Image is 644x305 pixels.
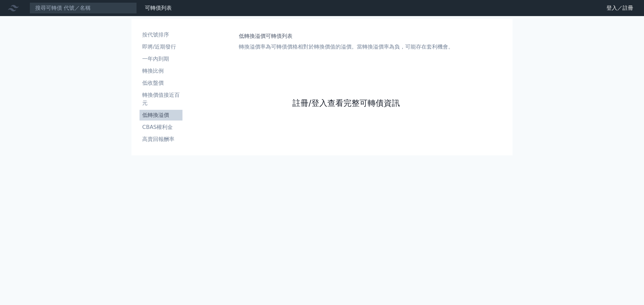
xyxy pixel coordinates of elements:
p: 轉換溢價率為可轉債價格相對於轉換價值的溢價。當轉換溢價率為負，可能存在套利機會。 [239,43,453,51]
li: 即將/近期發行 [140,43,182,51]
li: CBAS權利金 [140,123,182,131]
li: 高賣回報酬率 [140,135,182,143]
a: 高賣回報酬率 [140,134,182,145]
input: 搜尋可轉債 代號／名稱 [30,2,137,14]
a: 註冊/登入查看完整可轉債資訊 [292,98,400,108]
li: 一年內到期 [140,55,182,63]
li: 按代號排序 [140,31,182,39]
li: 轉換價值接近百元 [140,91,182,107]
a: 轉換價值接近百元 [140,90,182,108]
a: 低轉換溢價 [140,110,182,121]
a: 按代號排序 [140,29,182,40]
li: 轉換比例 [140,67,182,75]
a: 即將/近期發行 [140,42,182,52]
h1: 低轉換溢價可轉債列表 [239,32,453,40]
a: 登入／註冊 [601,3,639,13]
a: 低收盤價 [140,78,182,88]
li: 低轉換溢價 [140,111,182,119]
a: 一年內到期 [140,54,182,64]
a: 轉換比例 [140,66,182,76]
a: CBAS權利金 [140,122,182,133]
li: 低收盤價 [140,79,182,87]
a: 可轉債列表 [145,5,172,11]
